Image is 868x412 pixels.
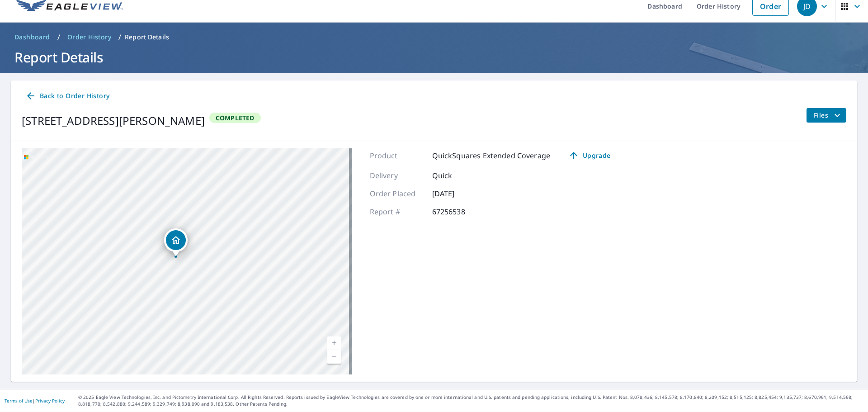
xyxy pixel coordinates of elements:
span: Files [814,110,843,121]
a: Dashboard [11,30,54,44]
a: Terms of Use [5,398,33,404]
a: Upgrade [561,148,618,163]
p: Order Placed [370,188,424,199]
a: Order History [64,30,115,44]
li: / [57,32,60,43]
a: Back to Order History [22,88,113,104]
div: [STREET_ADDRESS][PERSON_NAME] [22,113,205,129]
p: Quick [432,170,486,181]
span: Back to Order History [25,90,109,102]
p: Report # [370,206,424,217]
div: Dropped pin, building 1, Residential property, 13 Sears Dr Northfield, CT 06778 [164,228,188,256]
p: Report Details [125,33,169,42]
p: Delivery [370,170,424,181]
p: © 2025 Eagle View Technologies, Inc. and Pictometry International Corp. All Rights Reserved. Repo... [78,394,863,407]
p: 67256538 [432,206,486,217]
p: QuickSquares Extended Coverage [432,150,551,161]
button: filesDropdownBtn-67256538 [806,108,846,123]
span: Upgrade [566,150,612,161]
span: Completed [210,114,260,122]
p: Product [370,150,424,161]
span: Order History [67,33,111,42]
a: Current Level 17, Zoom Out [327,350,341,364]
a: Current Level 17, Zoom In [327,336,341,350]
li: / [118,32,121,43]
p: [DATE] [432,188,486,199]
span: Dashboard [14,33,50,42]
nav: breadcrumb [11,30,857,44]
h1: Report Details [11,48,857,66]
a: Privacy Policy [35,398,65,404]
p: | [5,398,65,403]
